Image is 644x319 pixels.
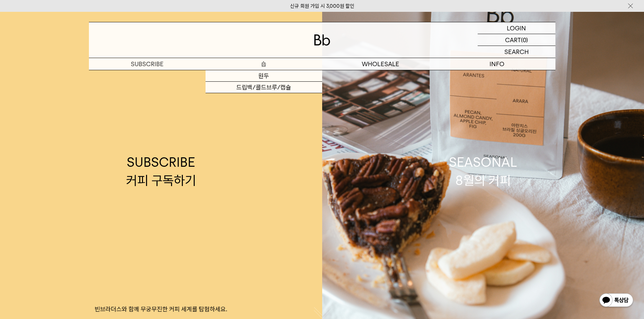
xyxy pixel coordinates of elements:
img: 카카오톡 채널 1:1 채팅 버튼 [599,293,634,309]
a: SUBSCRIBE [89,58,206,70]
img: 로고 [314,34,330,46]
p: SEARCH [504,46,529,58]
a: 원두 [206,70,322,82]
div: SEASONAL 8월의 커피 [449,153,517,189]
p: WHOLESALE [322,58,439,70]
a: CART (0) [478,34,555,46]
p: INFO [439,58,555,70]
p: CART [505,34,521,46]
div: SUBSCRIBE 커피 구독하기 [126,153,196,189]
a: 드립백/콜드브루/캡슐 [206,82,322,93]
a: 숍 [206,58,322,70]
p: LOGIN [507,22,526,34]
a: LOGIN [478,22,555,34]
a: 신규 회원 가입 시 3,000원 할인 [290,3,354,9]
p: (0) [521,34,528,46]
